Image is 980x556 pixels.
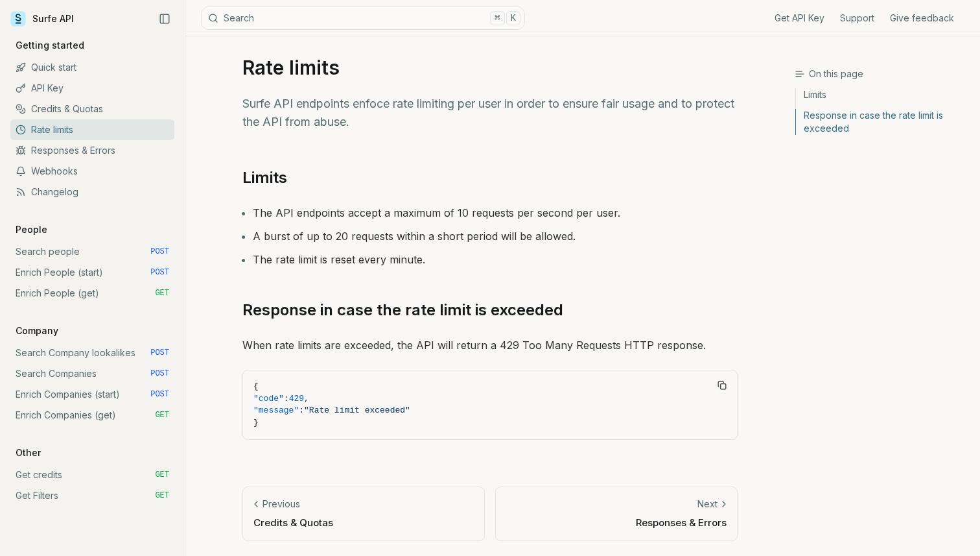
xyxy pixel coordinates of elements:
h3: On this page [795,67,970,80]
li: The API endpoints accept a maximum of 10 requests per second per user. [253,204,738,222]
span: 429 [289,394,304,404]
li: The rate limit is reset every minute. [253,250,738,269]
button: Copy Text [712,376,732,395]
a: Get API Key [775,12,824,25]
span: : [299,405,304,415]
a: Enrich People (start) POST [10,262,174,283]
span: "Rate limit exceeded" [304,405,410,415]
span: } [253,418,259,428]
a: Responses & Errors [10,140,174,161]
a: Get Filters GET [10,485,174,506]
h1: Rate limits [242,56,738,79]
a: Webhooks [10,161,174,182]
button: Collapse Sidebar [155,9,174,29]
span: , [304,394,309,404]
span: POST [150,348,169,358]
span: POST [150,369,169,379]
a: Quick start [10,57,174,78]
a: Changelog [10,182,174,202]
p: People [10,223,52,236]
li: A burst of up to 20 requests within a short period will be allowed. [253,227,738,245]
a: Search Companies POST [10,363,174,384]
a: Search people POST [10,241,174,262]
a: Surfe API [10,9,74,29]
p: Next [697,498,717,511]
p: Previous [262,498,300,511]
a: Support [840,12,874,25]
a: Give feedback [890,12,954,25]
span: GET [155,288,169,298]
span: POST [150,247,169,257]
p: Responses & Errors [506,516,727,529]
a: Enrich People (get) GET [10,283,174,304]
p: When rate limits are exceeded, the API will return a 429 Too Many Requests HTTP response. [242,336,738,354]
a: Search Company lookalikes POST [10,343,174,363]
a: Enrich Companies (start) POST [10,384,174,405]
a: Credits & Quotas [10,99,174,119]
span: GET [155,490,169,501]
a: Enrich Companies (get) GET [10,405,174,426]
span: POST [150,389,169,400]
a: Limits [796,88,970,105]
a: API Key [10,78,174,99]
p: Other [10,446,46,459]
a: Response in case the rate limit is exceeded [242,300,563,320]
a: PreviousCredits & Quotas [242,487,485,540]
span: { [253,381,259,391]
a: NextResponses & Errors [495,487,738,540]
span: GET [155,470,169,480]
span: : [284,394,289,404]
span: "message" [253,405,299,415]
span: POST [150,267,169,278]
a: Limits [242,167,287,188]
p: Surfe API endpoints enfoce rate limiting per user in order to ensure fair usage and to protect th... [242,95,738,131]
kbd: ⌘ [490,11,504,25]
span: GET [155,410,169,420]
a: Get credits GET [10,465,174,485]
span: "code" [253,394,284,404]
a: Rate limits [10,119,174,140]
p: Credits & Quotas [253,516,474,529]
button: Search⌘K [201,6,525,30]
p: Company [10,324,64,337]
p: Getting started [10,39,89,52]
kbd: K [506,11,520,25]
a: Response in case the rate limit is exceeded [796,105,970,135]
